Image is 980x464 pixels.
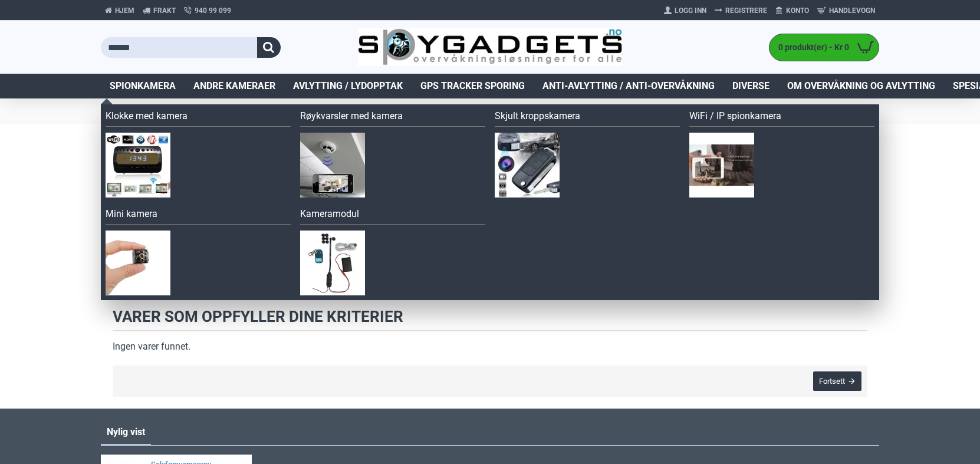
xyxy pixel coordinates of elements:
[660,1,711,20] a: Logg Inn
[689,133,754,198] img: WiFi / IP spionkamera
[284,74,412,98] a: Avlytting / Lydopptak
[193,79,275,93] span: Andre kameraer
[300,207,485,225] a: Kameramodul
[829,5,875,16] span: Handlevogn
[195,5,231,16] span: 940 99 099
[113,308,867,331] h2: Varer som oppfyller dine kriterier
[786,5,809,16] span: Konto
[724,74,778,98] a: Diverse
[813,371,861,391] a: Fortsett
[787,79,935,93] span: Om overvåkning og avlytting
[300,109,485,127] a: Røykvarsler med kamera
[495,133,560,198] img: Skjult kroppskamera
[106,133,170,198] img: Klokke med kamera
[769,41,852,54] span: 0 produkt(er) - Kr 0
[153,5,176,16] span: Frakt
[300,133,365,198] img: Røykvarsler med kamera
[495,109,680,127] a: Skjult kroppskamera
[101,74,185,98] a: Spionkamera
[769,34,879,61] a: 0 produkt(er) - Kr 0
[106,109,291,127] a: Klokke med kamera
[534,74,724,98] a: Anti-avlytting / Anti-overvåkning
[420,79,525,93] span: GPS Tracker Sporing
[115,5,134,16] span: Hjem
[813,1,879,20] a: Handlevogn
[412,74,534,98] a: GPS Tracker Sporing
[689,109,874,127] a: WiFi / IP spionkamera
[106,231,170,295] img: Mini kamera
[542,79,715,93] span: Anti-avlytting / Anti-overvåkning
[106,207,291,225] a: Mini kamera
[675,5,706,16] span: Logg Inn
[778,74,944,98] a: Om overvåkning og avlytting
[101,420,151,444] a: Nylig vist
[185,74,284,98] a: Andre kameraer
[293,79,403,93] span: Avlytting / Lydopptak
[725,5,767,16] span: Registrere
[771,1,813,20] a: Konto
[732,79,769,93] span: Diverse
[110,79,176,93] span: Spionkamera
[113,340,867,354] p: Ingen varer funnet.
[358,28,623,67] img: SpyGadgets.no
[711,1,771,20] a: Registrere
[300,231,365,295] img: Kameramodul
